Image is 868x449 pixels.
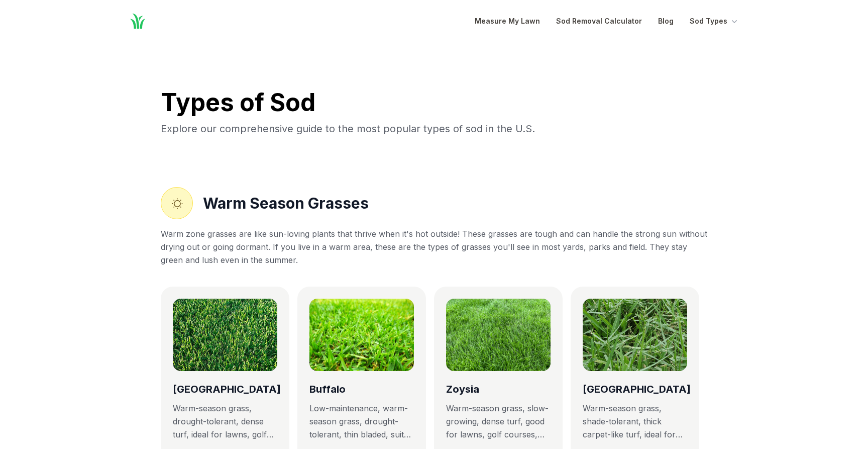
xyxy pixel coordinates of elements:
[309,402,414,441] div: Low-maintenance, warm-season grass, drought-tolerant, thin bladed, suited for low-traffic areas
[446,299,551,371] img: Zoysia sod image
[583,402,687,441] div: Warm-season grass, shade-tolerant, thick carpet-like turf, ideal for lawns in southern coastal re...
[658,15,674,27] a: Blog
[173,381,277,398] div: [GEOGRAPHIC_DATA]
[161,121,535,137] p: Explore our comprehensive guide to the most popular types of sod in the U.S.
[583,299,687,371] img: St. Augustine sod image
[203,193,369,213] h2: Warm Season Grasses
[556,15,642,27] a: Sod Removal Calculator
[161,227,707,266] div: Warm zone grasses are like sun-loving plants that thrive when it's hot outside! These grasses are...
[171,198,183,210] img: Warm Season grasses icon
[173,299,277,371] img: Bermuda sod image
[173,402,277,441] div: Warm-season grass, drought-tolerant, dense turf, ideal for lawns, golf courses, and sports fields
[446,402,551,441] div: Warm-season grass, slow-growing, dense turf, good for lawns, golf courses, and sports fields
[475,15,540,27] a: Measure My Lawn
[161,91,315,115] h1: Types of Sod
[583,381,687,398] div: [GEOGRAPHIC_DATA]
[309,299,414,371] img: Buffalo sod image
[309,381,414,398] div: Buffalo
[446,381,551,398] div: Zoysia
[690,15,739,27] button: Sod Types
